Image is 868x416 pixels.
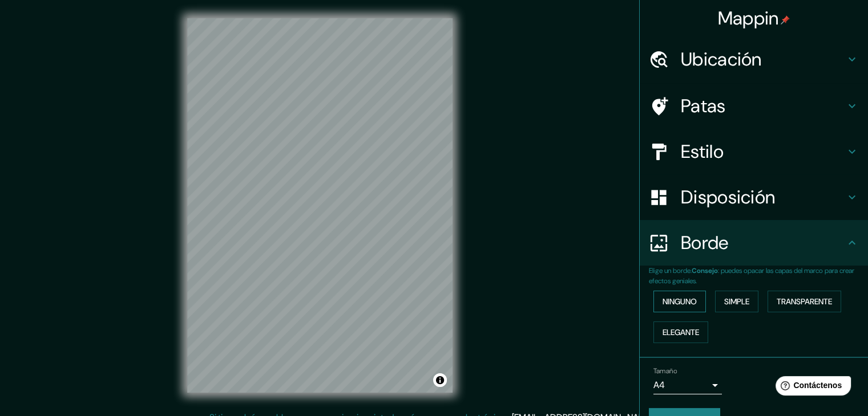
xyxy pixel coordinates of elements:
button: Activar o desactivar atribución [433,373,447,387]
font: Borde [681,231,729,255]
div: Disposición [640,174,868,220]
button: Elegante [653,321,708,343]
font: Elegante [663,327,699,337]
font: A4 [653,379,665,391]
div: Patas [640,83,868,129]
font: Estilo [681,140,724,164]
font: Elige un borde. [649,266,692,275]
img: pin-icon.png [781,15,790,25]
font: Disposición [681,185,775,209]
font: Ubicación [681,47,762,71]
font: Simple [724,296,749,307]
font: Transparente [777,296,832,307]
canvas: Mapa [187,18,453,393]
font: Ninguno [663,296,697,307]
font: Mappin [718,6,779,30]
font: Consejo [692,266,718,275]
button: Ninguno [653,291,706,312]
font: Tamaño [653,366,677,376]
div: Estilo [640,129,868,174]
font: : puedes opacar las capas del marco para crear efectos geniales. [649,266,854,286]
font: Patas [681,94,726,118]
button: Transparente [768,291,841,312]
div: Borde [640,220,868,266]
div: A4 [653,376,722,394]
button: Simple [715,291,758,312]
iframe: Lanzador de widgets de ayuda [766,372,855,403]
div: Ubicación [640,36,868,82]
